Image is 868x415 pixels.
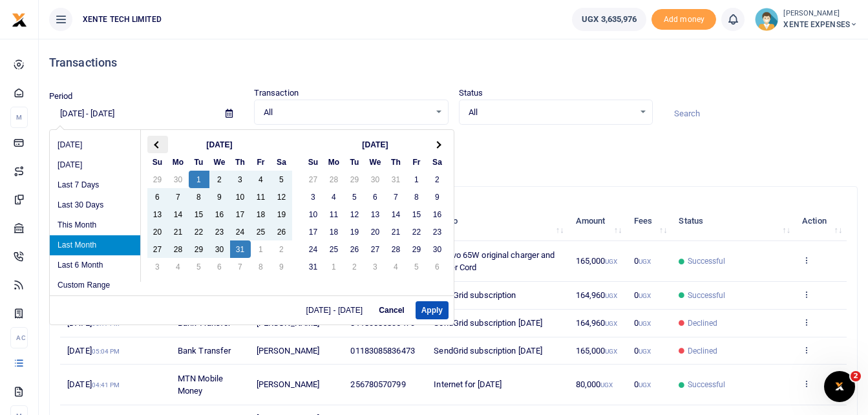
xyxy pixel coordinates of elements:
[49,90,73,103] label: Period
[365,171,386,188] td: 30
[67,346,120,356] span: [DATE]
[350,379,405,389] span: 256780570799
[576,346,618,356] span: 165,000
[324,223,344,240] td: 18
[230,240,251,258] td: 31
[365,153,386,171] th: We
[688,379,726,390] span: Successful
[209,171,230,188] td: 2
[663,103,858,125] input: Search
[12,14,27,24] a: logo-small logo-large logo-large
[434,318,542,328] span: SendGrid subscription [DATE]
[50,175,140,195] li: Last 7 Days
[434,250,555,273] span: Lenovo 65W original charger and Power Cord
[303,188,324,206] td: 3
[469,106,635,119] span: All
[672,201,795,241] th: Status: activate to sort column ascending
[324,206,344,223] td: 11
[230,258,251,275] td: 7
[427,240,448,258] td: 30
[10,327,28,348] li: Ac
[434,346,542,356] span: SendGrid subscription [DATE]
[92,381,120,388] small: 04:41 PM
[634,318,651,328] span: 0
[634,346,651,356] span: 0
[407,223,427,240] td: 22
[271,223,292,240] td: 26
[576,379,613,389] span: 80,000
[324,188,344,206] td: 4
[189,153,209,171] th: Tu
[755,8,858,31] a: profile-user [PERSON_NAME] XENTE EXPENSES
[168,171,189,188] td: 30
[78,14,167,25] span: XENTE TECH LIMITED
[168,206,189,223] td: 14
[147,258,168,275] td: 3
[386,153,407,171] th: Th
[427,201,568,241] th: Memo: activate to sort column ascending
[324,258,344,275] td: 1
[651,9,716,30] li: Toup your wallet
[257,318,319,328] span: [PERSON_NAME]
[386,206,407,223] td: 14
[324,171,344,188] td: 28
[303,171,324,188] td: 27
[427,188,448,206] td: 9
[344,258,365,275] td: 2
[230,223,251,240] td: 24
[386,171,407,188] td: 31
[344,188,365,206] td: 5
[688,345,718,357] span: Declined
[49,103,215,125] input: select period
[605,292,617,299] small: UGX
[651,14,716,23] a: Add money
[634,290,651,300] span: 0
[168,258,189,275] td: 4
[271,240,292,258] td: 2
[639,258,651,265] small: UGX
[605,320,617,327] small: UGX
[639,292,651,299] small: UGX
[427,258,448,275] td: 6
[189,206,209,223] td: 15
[251,153,271,171] th: Fr
[344,206,365,223] td: 12
[350,346,414,356] span: 01183085836473
[251,240,271,258] td: 1
[365,223,386,240] td: 20
[189,240,209,258] td: 29
[303,153,324,171] th: Su
[168,223,189,240] td: 21
[264,106,430,119] span: All
[407,206,427,223] td: 15
[189,188,209,206] td: 8
[407,171,427,188] td: 1
[576,290,618,300] span: 164,960
[251,258,271,275] td: 8
[386,240,407,258] td: 28
[427,223,448,240] td: 23
[407,258,427,275] td: 5
[49,56,858,70] h4: Transactions
[168,240,189,258] td: 28
[271,171,292,188] td: 5
[168,136,271,153] th: [DATE]
[386,223,407,240] td: 21
[50,215,140,235] li: This Month
[257,379,319,389] span: [PERSON_NAME]
[365,258,386,275] td: 3
[230,171,251,188] td: 3
[92,320,120,327] small: 06:17 PM
[755,8,778,31] img: profile-user
[271,153,292,171] th: Sa
[434,290,516,300] span: SendGrid subscription
[634,256,651,266] span: 0
[50,135,140,155] li: [DATE]
[12,12,27,28] img: logo-small
[50,255,140,275] li: Last 6 Month
[605,348,617,355] small: UGX
[147,188,168,206] td: 6
[189,258,209,275] td: 5
[688,317,718,329] span: Declined
[324,136,427,153] th: [DATE]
